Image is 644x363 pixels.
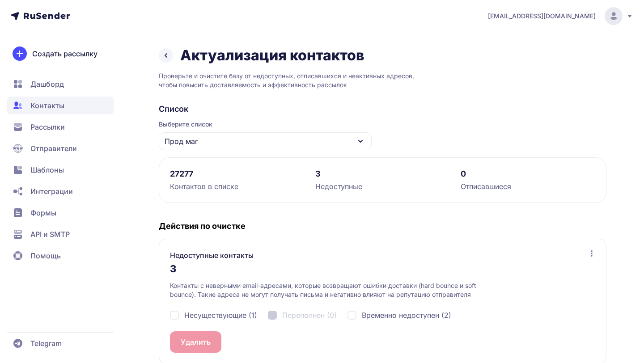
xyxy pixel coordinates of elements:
span: Создать рассылку [32,48,97,59]
div: 3 [315,169,450,179]
span: Дашборд [30,79,64,89]
div: Отписавшиеся [461,181,595,192]
div: Контактов в списке [170,181,305,192]
span: Шаблоны [30,165,64,175]
h2: Список [159,104,606,114]
span: Telegram [30,338,62,349]
span: Интеграции [30,186,73,197]
span: Временно недоступен (2) [362,310,451,321]
p: Проверьте и очистите базу от недоступных, отписавшихся и неактивных адресов, чтобы повысить доста... [159,72,606,89]
span: Помощь [30,250,61,261]
p: Контакты с неверными email-адресами, которые возвращают ошибки доставки (hard bounce и soft bounc... [170,281,503,299]
span: Контакты [30,100,64,111]
div: Недоступные [315,181,450,192]
span: API и SMTP [30,229,70,240]
span: Прод маг [165,136,198,147]
h1: Актуализация контактов [180,46,364,64]
span: Несуществующие (1) [184,310,257,321]
h4: Действия по очистке [159,221,606,232]
div: 3 [170,261,595,281]
span: Отправители [30,143,77,154]
span: Рассылки [30,122,65,132]
span: Выберите список [159,120,372,129]
a: Telegram [7,334,114,352]
span: Формы [30,207,56,218]
h3: Недоступные контакты [170,250,254,261]
div: 0 [461,169,595,179]
span: [EMAIL_ADDRESS][DOMAIN_NAME] [488,12,596,21]
div: 27277 [170,169,305,179]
